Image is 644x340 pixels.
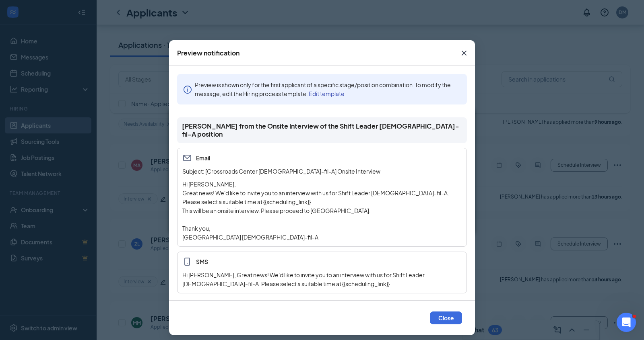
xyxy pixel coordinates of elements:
[182,224,462,233] p: Thank you,
[459,48,469,58] svg: Cross
[182,257,192,266] svg: MobileSms
[182,180,462,188] p: Hi [PERSON_NAME],
[182,122,462,138] span: [PERSON_NAME] from the Onsite Interview of the Shift Leader [DEMOGRAPHIC_DATA]-fil-A position
[182,233,462,242] p: [GEOGRAPHIC_DATA] [DEMOGRAPHIC_DATA]-fil-A
[453,40,475,66] button: Close
[309,90,345,97] a: Edit template
[182,257,462,266] span: SMS
[430,311,462,324] button: Close
[617,313,636,332] iframe: Intercom live chat
[182,153,462,163] span: Email
[182,153,192,163] svg: Email
[184,85,192,94] span: info-circle
[195,81,451,97] span: Preview is shown only for the first applicant of a specific stage/position combination. To modify...
[182,168,380,175] span: Subject: [Crossroads Center [DEMOGRAPHIC_DATA]-fil-A] Onsite Interview
[182,206,462,215] p: This will be an onsite interview. Please proceed to [GEOGRAPHIC_DATA].
[177,49,239,57] div: Preview notification
[182,188,462,206] p: Great news! We'd like to invite you to an interview with us for Shift Leader [DEMOGRAPHIC_DATA]-f...
[182,270,462,288] div: Hi [PERSON_NAME], Great news! We'd like to invite you to an interview with us for Shift Leader [D...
